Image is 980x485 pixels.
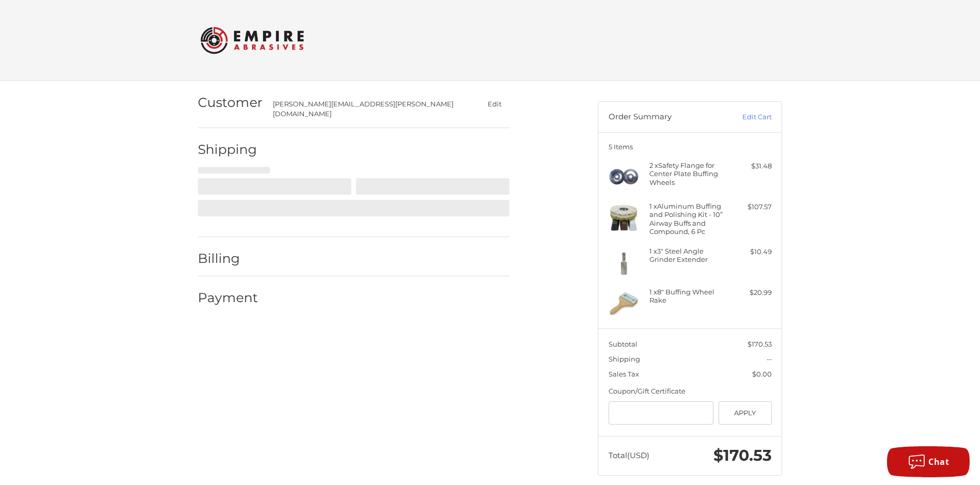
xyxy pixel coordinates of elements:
h2: Payment [198,290,258,306]
a: Edit Cart [720,112,772,122]
span: Total (USD) [609,450,649,460]
button: Edit [479,97,509,112]
button: Chat [887,446,970,477]
div: [PERSON_NAME][EMAIL_ADDRESS][PERSON_NAME][DOMAIN_NAME] [273,99,460,119]
div: $107.57 [731,202,772,212]
button: Apply [719,401,772,425]
img: Empire Abrasives [200,20,304,60]
span: $170.53 [748,340,772,348]
div: $20.99 [731,288,772,298]
input: Gift Certificate or Coupon Code [609,401,714,425]
span: $170.53 [713,446,772,465]
span: $0.00 [752,370,772,378]
h2: Customer [198,95,262,111]
h4: 1 x 8" Buffing Wheel Rake [649,288,728,305]
span: Chat [928,456,949,467]
div: Coupon/Gift Certificate [609,386,772,397]
h2: Billing [198,251,258,267]
h2: Shipping [198,142,258,158]
h4: 1 x Aluminum Buffing and Polishing Kit - 10” Airway Buffs and Compound, 6 Pc [649,202,728,236]
h4: 1 x 3" Steel Angle Grinder Extender [649,247,728,264]
span: Subtotal [609,340,637,348]
div: $10.49 [731,247,772,257]
h3: Order Summary [609,112,720,122]
div: $31.48 [731,161,772,171]
h3: 5 Items [609,143,772,151]
span: Shipping [609,355,640,363]
h4: 2 x Safety Flange for Center Plate Buffing Wheels [649,161,728,186]
span: Sales Tax [609,370,639,378]
span: -- [767,355,772,363]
